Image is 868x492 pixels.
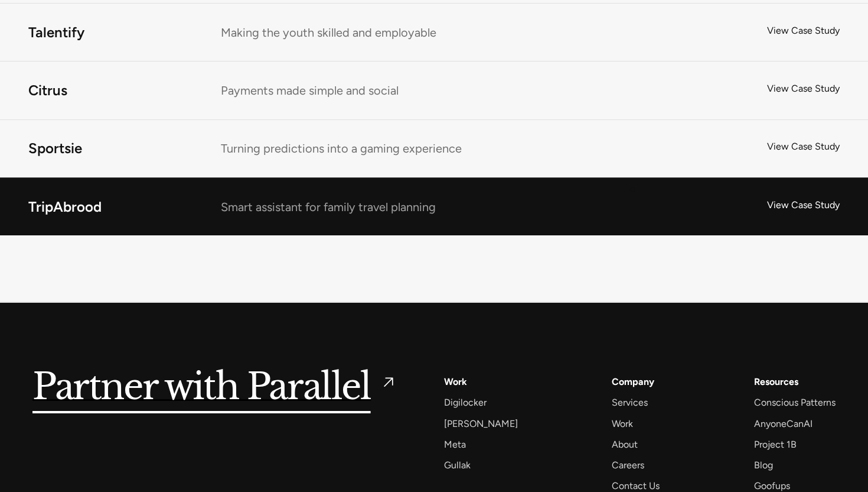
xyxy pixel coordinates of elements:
a: Work [444,374,467,390]
a: [PERSON_NAME] [444,416,518,432]
a: Digilocker [444,394,487,410]
a: AnyoneCanAI [754,416,812,432]
a: Meta [444,436,466,452]
div: Resources [754,374,798,390]
a: Project 1B [754,436,797,452]
a: Gullak [444,457,471,473]
a: About [612,436,638,452]
a: Services [612,394,648,410]
a: Blog [754,457,773,473]
a: Work [612,416,633,432]
a: Careers [612,457,644,473]
a: Partner with Parallel [32,374,397,401]
h5: Partner with Parallel [32,374,371,401]
a: Conscious Patterns [754,394,836,410]
a: Company [612,374,654,390]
